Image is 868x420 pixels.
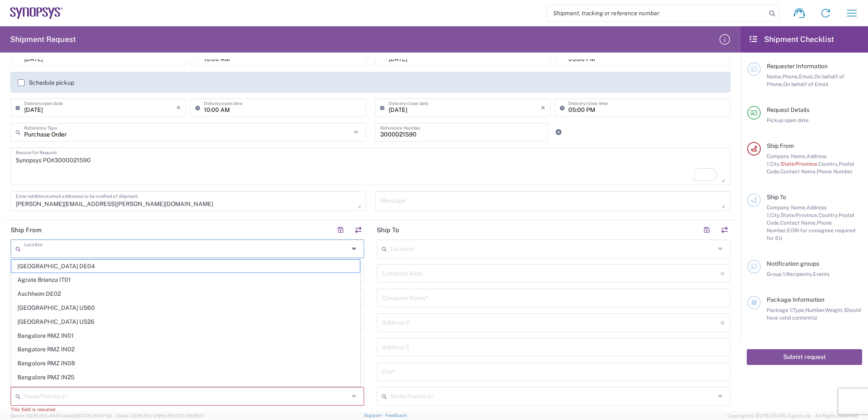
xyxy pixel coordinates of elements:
[11,273,360,286] span: Agrate Brianza IT01
[11,226,42,234] h2: Ship From
[813,271,829,277] span: Events
[767,73,782,80] span: Name,
[377,226,399,234] h2: Ship To
[781,161,818,167] span: State/Province,
[770,212,781,218] span: City,
[364,413,385,418] a: Support
[767,296,824,303] span: Package Information
[780,168,817,175] span: Contact Name,
[385,413,407,418] a: Feedback
[770,161,781,167] span: City,
[767,153,807,159] span: Company Name,
[805,307,825,313] span: Number,
[782,73,799,80] span: Phone,
[799,73,814,80] span: Email,
[783,81,829,87] span: On behalf of Email
[18,79,74,86] label: Schedule pickup
[170,413,204,418] span: [DATE] 09:39:01
[747,349,862,365] button: Submit request
[767,106,810,113] span: Request Details
[11,287,360,300] span: Aschheim DE02
[767,63,828,70] span: Requester Information
[748,34,834,45] h2: Shipment Checklist
[541,101,545,114] i: ×
[11,329,360,342] span: Bangalore RMZ IN01
[10,413,112,418] span: Server: 2025.19.0-d447cefac8f
[11,315,360,328] span: [GEOGRAPHIC_DATA] US26
[786,271,813,277] span: Recipients,
[11,385,360,398] span: Bangalore RMZ IN33
[818,212,839,218] span: Country,
[11,406,364,413] div: This field is required
[11,343,360,356] span: Bangalore RMZ IN02
[793,307,805,313] span: Type,
[16,150,725,183] textarea: To enrich screen reader interactions, please activate Accessibility in Grammarly extension settings
[727,412,858,420] span: Copyright © [DATE]-[DATE] Agistix Inc., All Rights Reserved
[116,413,204,418] span: Client: 2025.19.0-129fbcf
[547,5,766,21] input: Shipment, tracking or reference number
[11,260,360,273] span: [GEOGRAPHIC_DATA] DE04
[767,204,807,211] span: Company Name,
[767,142,794,149] span: Ship From
[11,301,360,314] span: [GEOGRAPHIC_DATA] US60
[767,260,819,267] span: Notification groups
[78,413,112,418] span: [DATE] 10:47:06
[176,101,181,114] i: ×
[553,126,565,138] a: Add Reference
[781,212,818,218] span: State/Province,
[767,271,786,277] span: Group 1:
[767,117,809,123] span: Pickup open date
[767,227,855,241] span: EORI for consignee required for EU
[767,307,793,313] span: Package 1:
[818,161,839,167] span: Country,
[10,34,76,45] h2: Shipment Request
[780,220,817,226] span: Contact Name,
[11,371,360,384] span: Bangalore RMZ IN25
[817,168,853,175] span: Phone Number
[767,194,786,200] span: Ship To
[11,357,360,370] span: Bangalore RMZ IN08
[825,307,844,313] span: Weight,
